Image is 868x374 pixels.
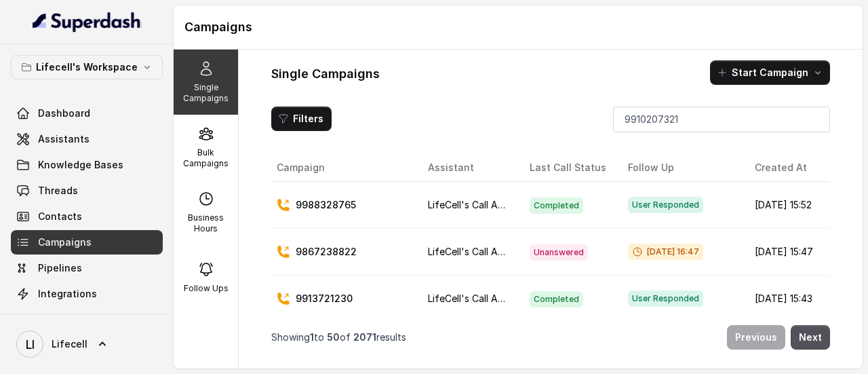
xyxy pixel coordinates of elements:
[530,244,588,261] span: Unanswered
[428,246,533,257] span: LifeCell's Call Assistant
[11,179,163,203] a: Threads
[38,287,97,301] span: Integrations
[179,212,233,234] p: Business Hours
[36,59,138,75] p: Lifecell's Workspace
[353,331,376,343] span: 2071
[519,154,617,182] th: Last Call Status
[184,283,229,294] p: Follow Ups
[26,337,35,352] text: LI
[11,153,163,177] a: Knowledge Bases
[11,55,163,79] button: Lifecell's Workspace
[11,230,163,255] a: Campaigns
[11,325,163,363] a: Lifecell
[38,107,90,120] span: Dashboard
[296,198,356,212] p: 9988328765
[296,245,357,259] p: 9867238822
[628,291,703,307] span: User Responded
[38,132,90,146] span: Assistants
[271,63,380,85] h1: Single Campaigns
[428,199,533,210] span: LifeCell's Call Assistant
[271,317,830,358] nav: Pagination
[327,331,340,343] span: 50
[428,293,533,304] span: LifeCell's Call Assistant
[179,147,233,169] p: Bulk Campaigns
[744,276,825,322] td: [DATE] 15:43
[530,291,583,307] span: Completed
[744,229,825,276] td: [DATE] 15:47
[744,182,825,229] td: [DATE] 15:52
[52,337,87,351] span: Lifecell
[310,331,314,343] span: 1
[38,184,78,198] span: Threads
[710,60,830,85] button: Start Campaign
[628,197,703,213] span: User Responded
[38,210,82,223] span: Contacts
[38,313,97,326] span: API Settings
[179,82,233,104] p: Single Campaigns
[296,292,353,305] p: 9913721230
[38,261,82,275] span: Pipelines
[11,101,163,126] a: Dashboard
[11,307,163,332] a: API Settings
[38,236,92,249] span: Campaigns
[744,154,825,182] th: Created At
[791,325,830,350] button: Next
[11,282,163,306] a: Integrations
[271,331,406,344] p: Showing to of results
[271,154,417,182] th: Campaign
[11,127,163,151] a: Assistants
[11,204,163,229] a: Contacts
[271,107,332,131] button: Filters
[11,256,163,280] a: Pipelines
[38,158,123,172] span: Knowledge Bases
[727,325,785,350] button: Previous
[530,198,583,214] span: Completed
[417,154,519,182] th: Assistant
[184,16,852,38] h1: Campaigns
[628,244,703,260] span: [DATE] 16:47
[33,11,142,33] img: light.svg
[617,154,744,182] th: Follow Up
[613,107,830,132] input: Search by Phone Number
